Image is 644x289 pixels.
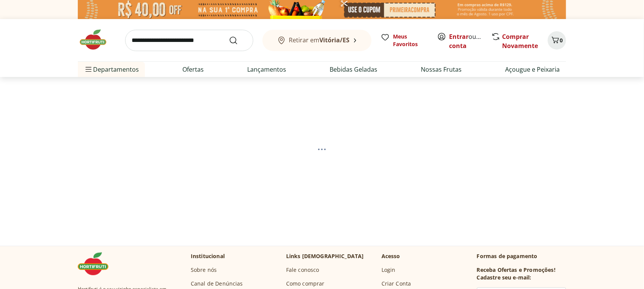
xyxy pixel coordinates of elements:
span: ou [449,32,483,50]
a: Comprar Novamente [502,32,538,50]
a: Nossas Frutas [421,65,462,74]
p: Acesso [382,252,400,260]
h3: Cadastre seu e-mail: [477,274,531,281]
a: Criar Conta [382,280,411,287]
a: Canal de Denúncias [191,280,243,287]
button: Carrinho [548,31,566,50]
img: Hortifruti [78,252,116,275]
span: Retirar em [289,37,350,43]
a: Bebidas Geladas [330,65,378,74]
button: Menu [84,60,93,79]
a: Meus Favoritos [381,33,428,48]
button: Retirar emVitória/ES [262,30,372,51]
span: Departamentos [84,60,139,79]
a: Lançamentos [247,65,286,74]
a: Sobre nós [191,266,217,274]
a: Ofertas [182,65,204,74]
a: Açougue e Peixaria [506,65,560,74]
p: Formas de pagamento [477,252,566,260]
h3: Receba Ofertas e Promoções! [477,266,555,274]
a: Criar conta [449,32,491,50]
a: Login [382,266,396,274]
p: Links [DEMOGRAPHIC_DATA] [286,252,364,260]
a: Entrar [449,32,469,41]
button: Submit Search [229,36,247,45]
a: Fale conosco [286,266,319,274]
span: 0 [560,37,563,44]
input: search [125,30,253,51]
b: Vitória/ES [320,36,350,44]
p: Institucional [191,252,225,260]
a: Como comprar [286,280,325,287]
span: Meus Favoritos [393,33,428,48]
img: Hortifruti [78,28,116,51]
